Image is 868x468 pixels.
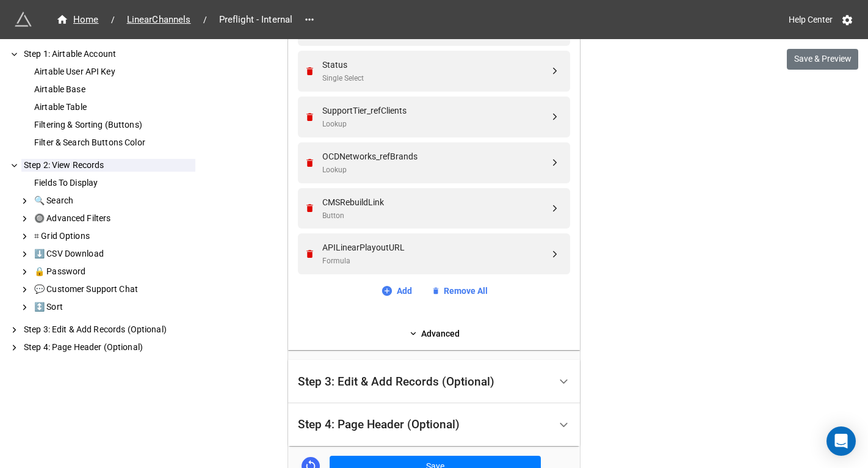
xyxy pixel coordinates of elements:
[32,101,195,114] div: Airtable Table
[298,327,570,340] a: Advanced
[381,284,412,298] a: Add
[111,13,115,26] li: /
[322,241,549,254] div: APILinearPlayoutURL
[120,12,198,27] a: LinearChannels
[305,249,319,259] a: Remove
[432,284,488,298] a: Remove All
[21,159,195,172] div: Step 2: View Records
[49,12,300,27] nav: breadcrumb
[21,48,195,60] div: Step 1: Airtable Account
[322,119,549,130] div: Lookup
[32,301,195,313] div: ↕️ Sort
[322,150,549,163] div: OCDNetworks_refBrands
[32,283,195,296] div: 💬 Customer Support Chat
[305,66,319,76] a: Remove
[32,265,195,278] div: 🔒 Password
[322,104,549,117] div: SupportTier_refClients
[32,247,195,260] div: ⬇️ CSV Download
[21,341,195,354] div: Step 4: Page Header (Optional)
[32,83,195,96] div: Airtable Base
[787,49,858,70] button: Save & Preview
[49,12,106,27] a: Home
[32,119,195,131] div: Filtering & Sorting (Buttons)
[298,376,494,388] div: Step 3: Edit & Add Records (Optional)
[32,177,195,189] div: Fields To Display
[322,73,549,84] div: Single Select
[32,230,195,243] div: ⌗ Grid Options
[322,255,549,267] div: Formula
[322,196,549,209] div: CMSRebuildLink
[322,58,549,71] div: Status
[56,13,99,27] div: Home
[322,164,549,176] div: Lookup
[120,13,198,27] span: LinearChannels
[15,11,32,28] img: miniextensions-icon.73ae0678.png
[305,203,319,213] a: Remove
[826,426,856,456] div: Open Intercom Messenger
[32,194,195,207] div: 🔍 Search
[288,360,580,403] div: Step 3: Edit & Add Records (Optional)
[32,212,195,225] div: 🔘 Advanced Filters
[322,210,549,222] div: Button
[203,13,207,26] li: /
[298,419,460,431] div: Step 4: Page Header (Optional)
[305,112,319,122] a: Remove
[32,136,195,149] div: Filter & Search Buttons Color
[212,13,300,27] span: Preflight - Internal
[780,9,841,31] a: Help Center
[21,323,195,336] div: Step 3: Edit & Add Records (Optional)
[32,65,195,78] div: Airtable User API Key
[288,403,580,447] div: Step 4: Page Header (Optional)
[305,158,319,168] a: Remove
